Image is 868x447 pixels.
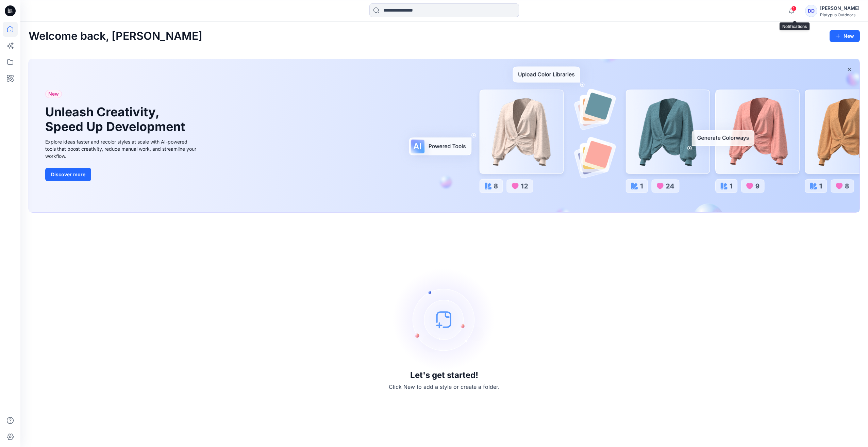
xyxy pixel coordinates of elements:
a: Discover more [45,168,198,181]
button: New [830,30,860,42]
div: DD [805,5,817,17]
img: empty-state-image.svg [393,268,495,370]
button: Discover more [45,168,91,181]
div: [PERSON_NAME] [820,4,859,12]
h1: Unleash Creativity, Speed Up Development [45,105,188,134]
span: New [48,90,59,98]
span: 1 [791,6,797,11]
div: Explore ideas faster and recolor styles at scale with AI-powered tools that boost creativity, red... [45,138,198,160]
p: Click New to add a style or create a folder. [389,383,500,391]
div: Platypus Outdoors [820,12,859,17]
h3: Let's get started! [410,370,478,380]
h2: Welcome back, [PERSON_NAME] [29,30,202,43]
